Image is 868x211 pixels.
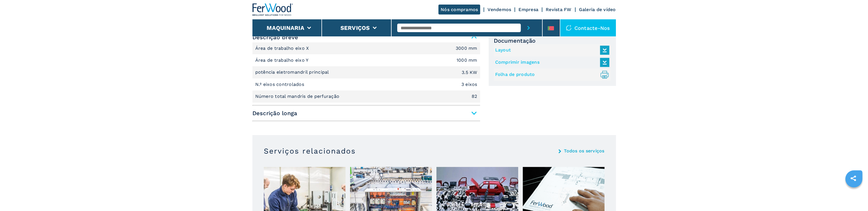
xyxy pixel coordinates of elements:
p: Área de trabalho eixo Y [255,57,310,63]
p: potência eletromandril principal [255,69,331,75]
img: Ferwood [252,3,293,16]
span: Descrição breve [252,32,480,42]
p: Área de trabalho eixo X [255,45,311,51]
a: Galeria de vídeo [579,7,616,12]
button: Maquinaria [267,24,304,31]
em: 3000 mm [456,46,477,51]
h3: Serviços relacionados [264,146,356,156]
a: Todos os serviços [564,149,604,153]
a: Folha de produto [495,70,606,79]
em: 3.5 KW [462,70,477,75]
a: Empresa [518,7,538,12]
iframe: Chat [844,185,864,207]
a: Revista FW [546,7,572,12]
p: N.º eixos controlados [255,81,306,88]
a: Nós compramos [438,5,480,15]
button: Serviços [340,24,370,31]
span: Documentação [494,37,611,44]
img: Contacte-nos [566,25,572,31]
span: Descrição longa [252,108,480,118]
a: Layout [495,45,606,55]
a: Comprimir imagens [495,58,606,67]
em: 82 [472,94,477,99]
p: Número total mandris de perfuração [255,93,341,100]
div: Descrição breve [252,42,480,103]
a: Vendemos [488,7,511,12]
em: 1000 mm [457,58,477,63]
button: submit-button [521,19,536,36]
em: 3 eixos [461,82,477,87]
div: Contacte-nos [560,19,616,36]
a: sharethis [846,171,860,185]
